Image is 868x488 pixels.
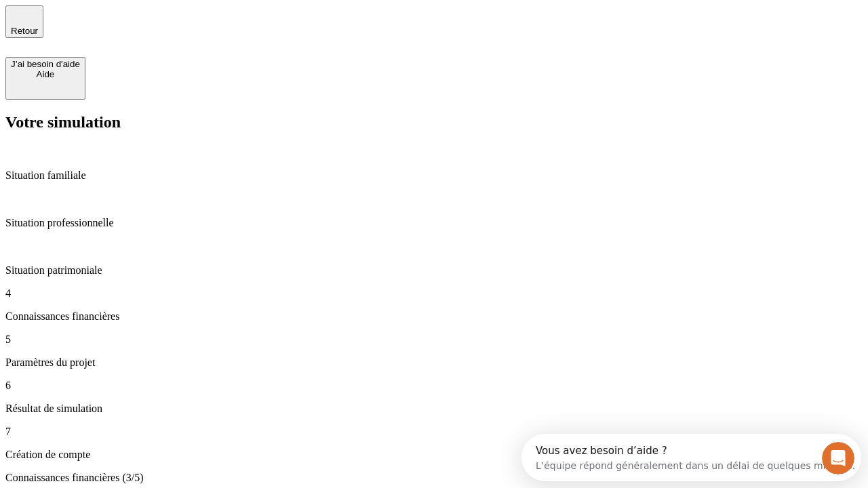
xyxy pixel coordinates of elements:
[5,310,863,323] p: Connaissances financières
[11,26,38,36] span: Retour
[5,169,863,182] p: Situation familiale
[5,426,863,438] p: 7
[5,333,863,346] p: 5
[14,12,334,22] div: Vous avez besoin d’aide ?
[5,287,863,300] p: 4
[5,264,863,277] p: Situation patrimoniale
[5,217,863,229] p: Situation professionnelle
[5,357,863,369] p: Paramètres du projet
[5,472,863,484] p: Connaissances financières (3/5)
[14,22,334,37] div: L’équipe répond généralement dans un délai de quelques minutes.
[5,5,43,38] button: Retour
[521,434,861,481] iframe: Intercom live chat discovery launcher
[5,5,374,43] div: Ouvrir le Messenger Intercom
[11,69,80,79] div: Aide
[5,449,863,461] p: Création de compte
[5,57,85,100] button: J’ai besoin d'aideAide
[5,380,863,392] p: 6
[822,442,854,474] iframe: Intercom live chat
[5,403,863,415] p: Résultat de simulation
[5,113,863,131] h2: Votre simulation
[11,59,80,69] div: J’ai besoin d'aide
